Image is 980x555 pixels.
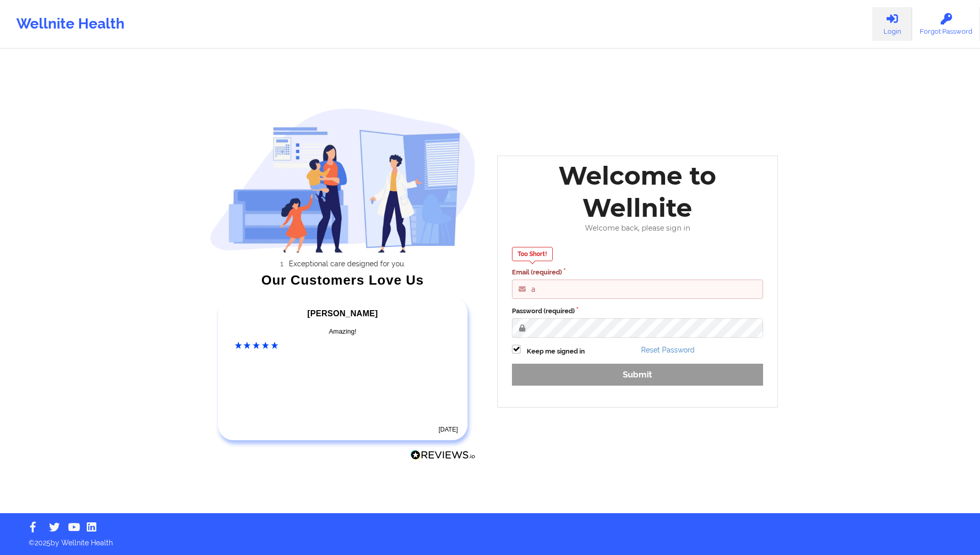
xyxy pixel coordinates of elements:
[512,280,763,299] input: Email address
[512,306,763,316] label: Password (required)
[438,426,458,433] time: [DATE]
[307,309,378,318] span: [PERSON_NAME]
[527,346,585,357] label: Keep me signed in
[210,108,476,252] img: wellnite-auth-hero_200.c722682e.png
[912,7,980,41] a: Forgot Password
[410,450,476,461] img: Reviews.io Logo
[505,160,770,224] div: Welcome to Wellnite
[505,224,770,233] div: Welcome back, please sign in
[235,326,451,337] div: Amazing!
[512,267,763,277] label: Email (required)
[872,7,912,41] a: Login
[210,275,476,285] div: Our Customers Love Us
[218,260,476,268] li: Exceptional care designed for you.
[410,450,476,463] a: Reviews.io Logo
[21,531,959,548] p: © 2025 by Wellnite Health
[641,346,695,354] a: Reset Password
[512,247,553,261] div: Too Short!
